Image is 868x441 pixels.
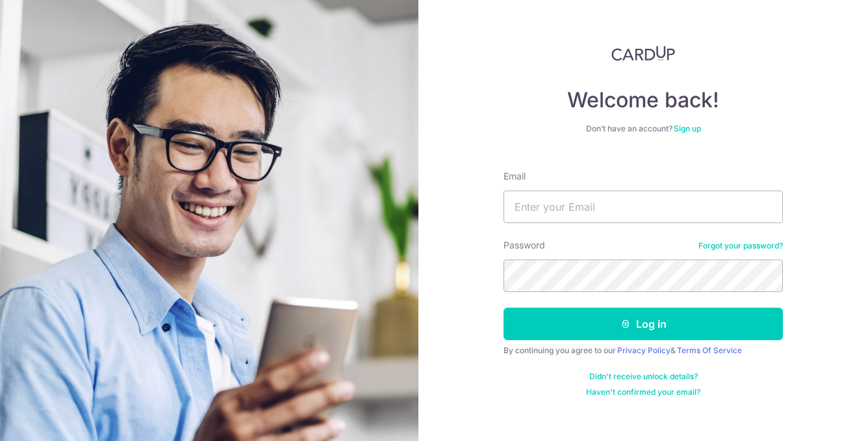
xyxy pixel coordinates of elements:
[504,87,783,113] h4: Welcome back!
[504,308,783,340] button: Log in
[617,345,670,355] a: Privacy Policy
[589,371,698,382] a: Didn't receive unlock details?
[504,239,545,252] label: Password
[586,387,700,397] a: Haven't confirmed your email?
[674,124,701,133] a: Sign up
[611,46,675,61] img: CardUp Logo
[698,241,783,251] a: Forgot your password?
[504,170,526,183] label: Email
[677,345,742,355] a: Terms Of Service
[504,124,783,134] div: Don’t have an account?
[504,191,783,223] input: Enter your Email
[504,345,783,356] div: By continuing you agree to our &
